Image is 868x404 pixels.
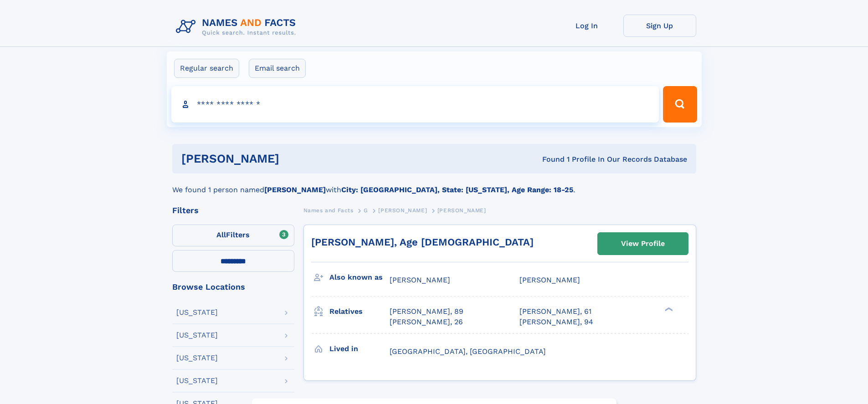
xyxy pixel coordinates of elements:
[172,15,303,39] img: Logo Names and Facts
[174,59,239,78] label: Regular search
[519,276,580,284] span: [PERSON_NAME]
[172,174,696,195] div: We found 1 person named with .
[216,230,226,239] span: All
[172,283,294,291] div: Browse Locations
[550,15,623,37] a: Log In
[519,317,593,327] a: [PERSON_NAME], 94
[390,347,546,356] span: [GEOGRAPHIC_DATA], [GEOGRAPHIC_DATA]
[663,307,673,312] div: ❯
[176,309,218,316] div: [US_STATE]
[172,206,294,215] div: Filters
[364,207,368,214] span: G
[621,233,665,254] div: View Profile
[341,185,573,194] b: City: [GEOGRAPHIC_DATA], State: [US_STATE], Age Range: 18-25
[303,205,354,216] a: Names and Facts
[176,377,218,384] div: [US_STATE]
[172,225,294,246] label: Filters
[264,185,326,194] b: [PERSON_NAME]
[519,307,591,317] a: [PERSON_NAME], 61
[249,59,306,78] label: Email search
[171,86,659,123] input: search input
[663,86,697,123] button: Search Button
[329,270,390,285] h3: Also known as
[598,233,688,255] a: View Profile
[311,236,534,248] a: [PERSON_NAME], Age [DEMOGRAPHIC_DATA]
[176,354,218,362] div: [US_STATE]
[411,154,687,164] div: Found 1 Profile In Our Records Database
[329,304,390,319] h3: Relatives
[176,332,218,339] div: [US_STATE]
[181,153,411,164] h1: [PERSON_NAME]
[390,307,463,317] a: [PERSON_NAME], 89
[378,205,427,216] a: [PERSON_NAME]
[378,207,427,214] span: [PERSON_NAME]
[390,276,450,284] span: [PERSON_NAME]
[437,207,486,214] span: [PERSON_NAME]
[623,15,696,37] a: Sign Up
[390,317,463,327] a: [PERSON_NAME], 26
[364,205,368,216] a: G
[329,341,390,357] h3: Lived in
